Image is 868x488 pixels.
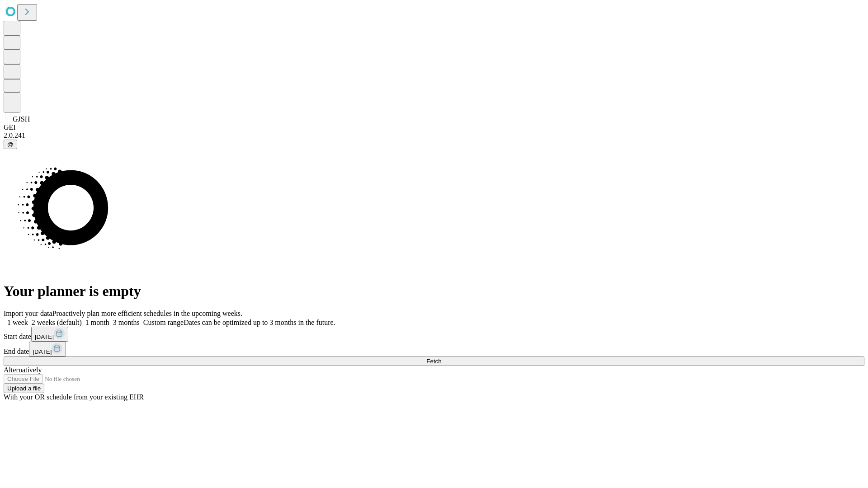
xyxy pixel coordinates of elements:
span: [DATE] [33,348,52,355]
span: Import your data [4,310,52,317]
button: [DATE] [29,342,66,357]
span: Alternatively [4,366,42,374]
button: @ [4,140,17,149]
span: Fetch [426,358,441,365]
div: Start date [4,327,864,342]
span: Custom range [143,319,184,326]
span: 2 weeks (default) [32,319,82,326]
div: End date [4,342,864,357]
span: @ [7,141,14,148]
button: Upload a file [4,384,44,393]
div: GEI [4,123,864,131]
span: 1 week [7,319,28,326]
span: With your OR schedule from your existing EHR [4,393,144,401]
h1: Your planner is empty [4,283,864,300]
button: [DATE] [31,327,68,342]
span: Dates can be optimized up to 3 months in the future. [184,319,335,326]
span: 3 months [113,319,140,326]
span: GJSH [13,115,30,123]
span: [DATE] [35,333,54,340]
div: 2.0.241 [4,131,864,140]
span: Proactively plan more efficient schedules in the upcoming weeks. [52,310,242,317]
span: 1 month [85,319,109,326]
button: Fetch [4,357,864,366]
